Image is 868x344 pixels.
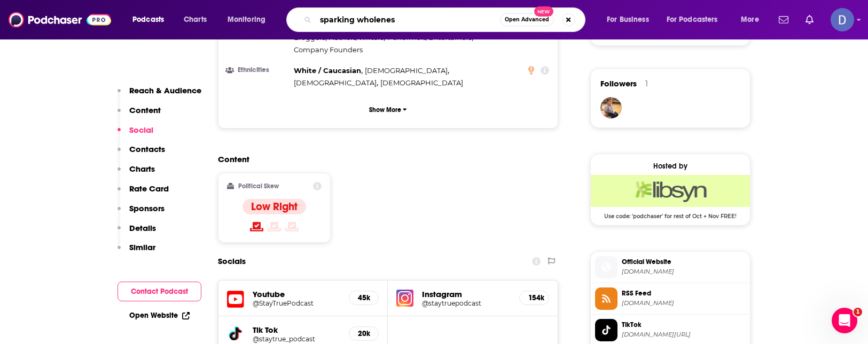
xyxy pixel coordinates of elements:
p: Reach & Audience [129,85,201,95]
span: , [294,77,378,89]
button: open menu [660,11,733,28]
button: Content [118,105,161,125]
button: open menu [599,11,662,28]
button: Social [118,125,153,145]
p: Show More [369,106,401,114]
h5: 45k [358,293,370,302]
h2: Socials [218,251,246,271]
img: Podchaser - Follow, Share and Rate Podcasts [9,10,111,30]
span: , [294,65,363,77]
div: Search podcasts, credits, & more... [296,7,596,32]
span: sites.libsyn.com [622,268,746,276]
button: Show More [227,100,550,119]
div: 1 [645,79,648,89]
a: TikTok[DOMAIN_NAME][URL] [595,319,746,341]
a: Show notifications dropdown [775,11,793,29]
span: RSS Feed [622,289,746,298]
a: @staytruepodcast [422,299,511,307]
a: @StayTruePodcast [253,299,341,307]
p: Rate Card [129,183,169,194]
button: Contact Podcast [118,282,201,301]
span: tiktok.com/@staytrue_podcast [622,331,746,339]
p: Social [129,125,153,135]
img: User Profile [831,8,854,31]
span: Company Founders [294,45,363,54]
h2: Content [218,154,550,164]
h5: Youtube [253,289,341,299]
a: Charts [177,11,213,28]
span: Performers/Entertainers [388,33,472,42]
span: For Business [607,12,649,27]
span: New [534,6,553,17]
a: Open Website [129,311,190,320]
img: Libsyn Deal: Use code: 'podchaser' for rest of Oct + Nov FREE! [591,175,750,207]
a: Libsyn Deal: Use code: 'podchaser' for rest of Oct + Nov FREE! [591,175,750,219]
span: Followers [600,78,637,89]
span: Podcasts [132,12,164,27]
button: Reach & Audience [118,85,201,105]
span: Authors/Writers [329,33,384,42]
span: Official Website [622,257,746,267]
h5: Instagram [422,289,511,299]
span: Bloggers [294,33,325,42]
div: Hosted by [591,162,750,171]
span: Charts [184,12,207,27]
span: Open Advanced [505,17,549,22]
span: feeds.libsyn.com [622,299,746,307]
p: Similar [129,242,155,252]
button: open menu [733,11,772,28]
a: Official Website[DOMAIN_NAME] [595,256,746,278]
h5: 154k [528,293,540,302]
h5: 20k [358,329,370,338]
a: RSS Feed[DOMAIN_NAME] [595,287,746,310]
button: Contacts [118,144,165,164]
button: Rate Card [118,183,169,203]
button: Charts [118,164,155,183]
span: More [741,12,759,27]
h5: Tik Tok [253,325,341,335]
button: Sponsors [118,203,165,223]
button: Similar [118,242,155,262]
iframe: Intercom live chat [832,308,857,333]
button: Show profile menu [831,8,854,31]
a: Show notifications dropdown [801,11,818,29]
span: [DEMOGRAPHIC_DATA] [380,78,463,87]
input: Search podcasts, credits, & more... [316,11,500,28]
span: , [365,65,449,77]
span: White / Caucasian [294,66,361,75]
p: Content [129,105,161,115]
button: Open AdvancedNew [500,13,554,26]
span: 1 [854,308,862,316]
span: For Podcasters [667,12,718,27]
span: Logged in as dianawurster [831,8,854,31]
h3: Ethnicities [227,67,290,74]
p: Contacts [129,144,165,154]
span: Use code: 'podchaser' for rest of Oct + Nov FREE! [591,207,750,220]
h2: Political Skew [238,182,279,190]
img: iconImage [396,290,413,307]
img: cjkla6019 [600,97,622,118]
p: Details [129,223,156,233]
h4: Low Right [251,200,298,213]
button: open menu [220,11,279,28]
p: Charts [129,164,155,174]
button: open menu [125,11,178,28]
span: TikTok [622,320,746,330]
span: [DEMOGRAPHIC_DATA] [365,66,448,75]
button: Details [118,223,156,243]
span: Monitoring [228,12,265,27]
p: Sponsors [129,203,165,213]
a: @staytrue_podcast [253,335,341,343]
span: [DEMOGRAPHIC_DATA] [294,78,377,87]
